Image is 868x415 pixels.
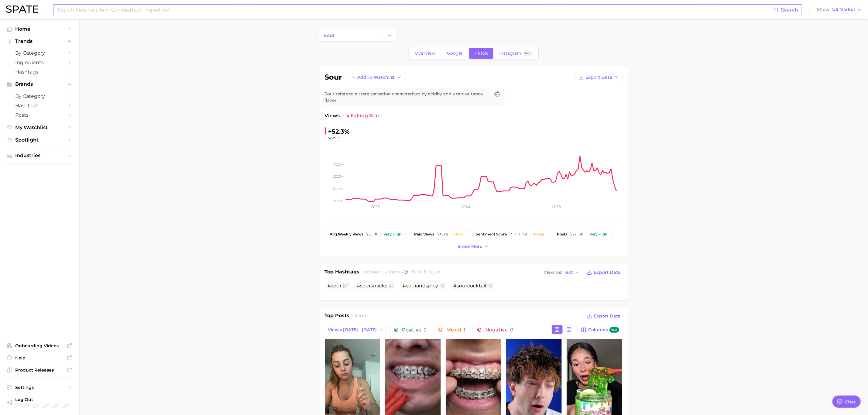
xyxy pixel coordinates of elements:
a: TikTok [469,48,493,59]
span: sour [457,283,468,289]
span: Home [15,26,64,32]
span: Mixed [446,328,465,332]
button: Flag as miscategorized or irrelevant [389,283,394,288]
button: sentiment score7.7 / 10Mixed [471,229,550,239]
span: Add to Watchlist [358,75,395,80]
span: Spotlight [15,137,64,143]
span: Views: [DATE] - [DATE] [328,327,377,332]
a: by Category [5,48,74,58]
span: by Category [15,50,64,56]
span: YoY [328,135,335,141]
a: Ingredients [5,58,74,67]
input: Search here for a brand, industry, or ingredient [57,5,774,15]
span: Columns [588,327,619,333]
tspan: 2024 [461,204,470,209]
a: Overview [410,48,441,59]
span: sour [360,283,371,289]
a: Spotlight [5,135,74,145]
button: Flag as miscategorized or irrelevant [488,283,492,288]
h1: Top Posts [325,312,350,321]
abbr: average [330,232,338,236]
span: Show more [458,244,483,249]
tspan: 40.0m [332,162,344,166]
span: Industries [15,153,64,158]
span: Posts [15,112,64,118]
span: sour [324,33,335,38]
a: My Watchlist [5,123,74,132]
div: Very high [384,232,402,236]
h1: Top Hashtags [325,268,360,277]
span: sentiment score [476,232,507,236]
span: Brands [15,81,64,87]
button: ShowUS Market [815,6,863,14]
span: paid views [414,232,434,236]
span: Views [325,112,340,119]
a: sour [319,29,383,41]
span: Google [447,51,463,56]
span: sour [369,269,380,275]
span: 7.7 / 10 [510,232,527,236]
button: Show more [456,242,491,251]
span: Help [15,355,64,361]
a: Posts [5,110,74,120]
button: Views: [DATE] - [DATE] [325,325,387,335]
span: My Watchlist [15,125,64,130]
a: Hashtags [5,67,74,77]
span: Settings [15,385,64,390]
tspan: 2025 [552,204,561,209]
button: Export Data [585,312,622,321]
span: # cocktail [454,283,486,289]
span: US Market [832,8,855,11]
span: posts [557,232,568,236]
button: Trends [5,37,74,46]
button: Industries [5,151,74,160]
a: Settings [5,383,74,392]
img: falling star [345,113,350,118]
span: sour [331,283,342,289]
tspan: 10.0m [334,199,344,203]
button: YoY [328,135,341,141]
div: Mixed [533,232,544,236]
img: SPATE [6,5,38,13]
div: High [455,232,463,236]
span: Positive [402,328,427,332]
span: Onboarding Videos [15,343,64,348]
button: avg.weekly views26.1mVery high [325,229,407,239]
span: 0 [510,327,513,333]
tspan: 30.0m [333,174,344,179]
span: 397.4k [571,232,583,236]
span: Ingredients [15,60,64,65]
span: Product Releases [15,367,64,373]
span: # andspicy [403,283,438,289]
span: Show [817,8,830,11]
button: Columnsnew [578,325,622,335]
span: Instagram [499,51,522,56]
span: # snacks [357,283,388,289]
a: Log out. Currently logged in with e-mail jenine.guerriero@givaudan.com. [5,395,74,410]
span: Hashtags [15,69,64,75]
button: View AsText [543,269,582,276]
a: Hashtags [5,101,74,110]
button: paid views34.2%High [409,229,468,239]
button: Brands [5,80,74,89]
h1: sour [325,74,342,81]
span: View As [544,271,562,274]
span: 2 [424,327,427,333]
span: by Category [15,93,64,99]
span: weekly views [330,232,364,236]
span: 34.2% [437,232,448,236]
button: Flag as miscategorized or irrelevant [440,283,444,288]
a: Help [5,353,74,362]
span: Export Data [586,75,612,80]
span: new [609,327,619,333]
span: Export Data [594,314,621,319]
button: Add to Watchlist [347,72,405,82]
a: Google [442,48,468,59]
span: 1 [464,327,465,333]
a: Home [5,24,74,34]
a: by Category [5,91,74,101]
span: 26.1m [367,232,377,236]
button: Export Data [575,72,623,82]
h2: for [351,312,368,321]
a: Onboarding Videos [5,341,74,350]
